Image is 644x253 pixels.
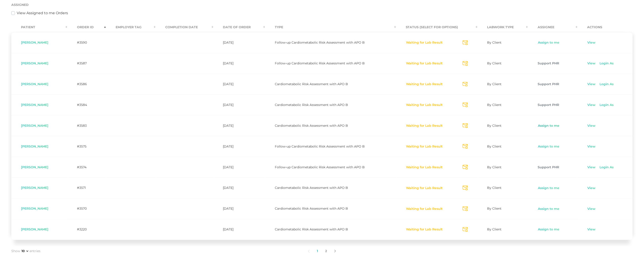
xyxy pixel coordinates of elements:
[487,103,502,107] span: By Client
[275,227,348,231] span: Cardiometabolic Risk Assessment with APO B
[538,207,560,211] a: Assign to me
[463,82,468,87] svg: Send Notification
[21,144,48,148] span: [PERSON_NAME]
[21,124,48,128] span: [PERSON_NAME]
[487,40,502,45] span: By Client
[478,22,528,32] th: Labwork Type : activate to sort column ascending
[587,207,596,211] a: View
[538,186,560,190] a: Assign to me
[463,227,468,232] svg: Send Notification
[463,123,468,128] svg: Send Notification
[67,115,106,136] td: #3583
[487,144,502,148] span: By Client
[487,165,502,169] span: By Client
[67,22,106,32] th: Order ID : activate to sort column ascending
[21,186,48,190] span: [PERSON_NAME]
[11,22,67,32] th: Patient : activate to sort column ascending
[406,227,443,232] button: Waiting for Lab Result
[406,144,443,149] button: Waiting for Lab Result
[587,61,596,66] a: View
[21,40,48,45] span: [PERSON_NAME]
[463,206,468,211] svg: Send Notification
[587,227,596,232] a: View
[275,103,348,107] span: Cardiometabolic Risk Assessment with APO B
[21,227,48,231] span: [PERSON_NAME]
[275,124,348,128] span: Cardiometabolic Risk Assessment with APO B
[538,124,560,128] a: Assign to me
[67,198,106,219] td: #3570
[406,186,443,190] button: Waiting for Lab Result
[587,82,596,87] a: View
[17,10,68,16] label: View Assigned to me Orders
[600,61,614,66] a: Login As
[67,32,106,53] td: #3590
[538,144,560,149] a: Assign to me
[275,206,348,211] span: Cardiometabolic Risk Assessment with APO B
[275,82,348,86] span: Cardiometabolic Risk Assessment with APO B
[487,82,502,86] span: By Client
[106,22,156,32] th: Employer Tag : activate to sort column ascending
[487,186,502,190] span: By Client
[156,22,213,32] th: Completion Date : activate to sort column ascending
[487,124,502,128] span: By Client
[406,103,443,107] button: Waiting for Lab Result
[487,227,502,231] span: By Client
[600,165,614,170] a: Login As
[487,206,502,211] span: By Client
[538,165,559,169] span: Support PHR
[213,115,265,136] td: [DATE]
[21,206,48,211] span: [PERSON_NAME]
[275,144,365,148] span: Follow-up Cardiometabolic Risk Assessment with APO B
[600,103,614,107] a: Login As
[463,165,468,170] svg: Send Notification
[67,94,106,115] td: #3584
[463,103,468,107] svg: Send Notification
[406,207,443,211] button: Waiting for Lab Result
[406,82,443,87] button: Waiting for Lab Result
[213,94,265,115] td: [DATE]
[587,124,596,128] a: View
[213,178,265,198] td: [DATE]
[487,61,502,65] span: By Client
[587,186,596,190] a: View
[67,53,106,74] td: #3587
[213,32,265,53] td: [DATE]
[406,165,443,170] button: Waiting for Lab Result
[67,157,106,178] td: #3574
[463,144,468,149] svg: Send Notification
[213,136,265,157] td: [DATE]
[67,178,106,198] td: #3571
[21,61,48,65] span: [PERSON_NAME]
[67,74,106,95] td: #3586
[21,103,48,107] span: [PERSON_NAME]
[67,136,106,157] td: #3575
[213,198,265,219] td: [DATE]
[396,22,477,32] th: Status (Select for Options) : activate to sort column ascending
[528,22,577,32] th: Assignee : activate to sort column ascending
[406,124,443,128] button: Waiting for Lab Result
[600,82,614,87] a: Login As
[275,186,348,190] span: Cardiometabolic Risk Assessment with APO B
[11,3,29,7] label: Assigned
[213,53,265,74] td: [DATE]
[538,82,559,86] span: Support PHR
[213,157,265,178] td: [DATE]
[538,61,559,65] span: Support PHR
[538,103,559,107] span: Support PHR
[21,82,48,86] span: [PERSON_NAME]
[265,22,396,32] th: Type : activate to sort column ascending
[587,103,596,107] a: View
[463,61,468,66] svg: Send Notification
[275,61,365,65] span: Follow-up Cardiometabolic Risk Assessment with APO B
[538,40,560,45] a: Assign to me
[587,165,596,170] a: View
[587,144,596,149] a: View
[463,40,468,45] svg: Send Notification
[21,165,48,169] span: [PERSON_NAME]
[213,219,265,240] td: [DATE]
[406,61,443,66] button: Waiting for Lab Result
[587,40,596,45] a: View
[275,40,365,45] span: Follow-up Cardiometabolic Risk Assessment with APO B
[275,165,365,169] span: Follow-up Cardiometabolic Risk Assessment with APO B
[578,22,633,32] th: Actions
